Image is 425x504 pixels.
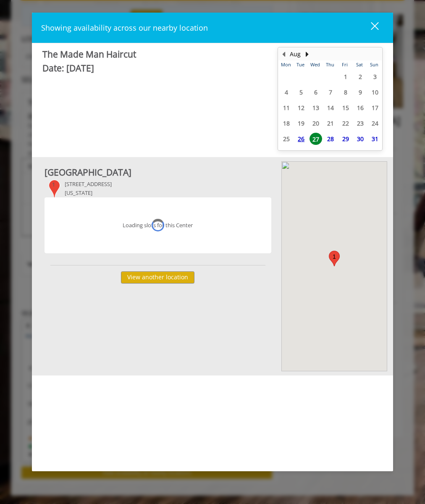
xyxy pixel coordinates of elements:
[339,133,352,145] span: 29
[361,21,378,34] div: close dialog
[338,60,352,69] th: Fri
[352,60,367,69] th: Sat
[293,60,308,69] th: Tue
[338,131,352,147] td: Select day29
[310,133,322,145] span: 27
[367,60,382,69] th: Sun
[323,60,337,69] th: Thu
[45,165,271,180] div: [GEOGRAPHIC_DATA]
[352,131,367,147] td: Select day30
[49,180,60,197] div: 1
[278,60,293,69] th: Mon
[329,251,340,266] div: 1
[323,131,337,147] td: Select day28
[308,131,323,147] td: Select day27
[304,50,310,59] button: Next Month
[324,133,337,145] span: 28
[295,133,307,145] span: 26
[369,133,381,145] span: 31
[308,60,323,69] th: Wed
[355,19,384,36] button: close dialog
[354,133,367,145] span: 30
[65,180,112,197] div: [STREET_ADDRESS] [US_STATE]
[123,221,193,230] div: Loading slots for this Center
[280,50,287,59] button: Previous Month
[42,47,265,62] div: The Made Man Haircut
[42,61,265,76] div: Date: [DATE]
[121,271,194,283] button: View another location
[367,131,382,147] td: Select day31
[41,23,208,33] span: Showing availability across our nearby location
[290,50,301,59] button: Aug
[293,131,308,147] td: Select day26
